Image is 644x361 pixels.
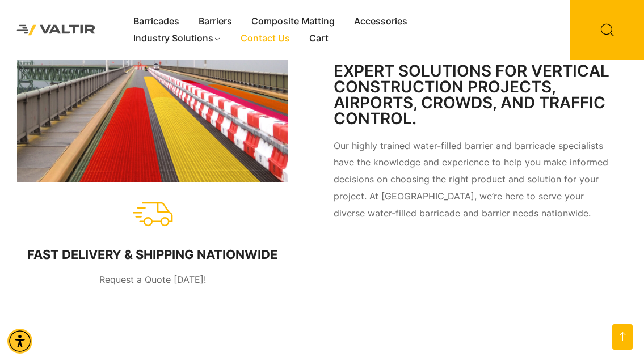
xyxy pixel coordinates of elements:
[344,13,417,30] a: Accessories
[242,13,344,30] a: Composite Matting
[17,12,288,183] img: FAST DELIVERY & SHIPPING NATIONWIDE
[124,13,189,30] a: Barricades
[231,30,300,47] a: Contact Us
[7,329,32,354] div: Accessibility Menu
[124,30,231,47] a: Industry Solutions
[334,138,616,223] p: Our highly trained water-filled barrier and barricade specialists have the knowledge and experien...
[300,30,338,47] a: Cart
[189,13,242,30] a: Barriers
[612,324,633,350] a: Open this option
[99,274,206,285] span: Request a Quote [DATE]!
[27,247,277,262] div: FAST DELIVERY & SHIPPING NATIONWIDE
[334,63,616,126] h3: EXPERT SOLUTIONS FOR VERTICAL CONSTRUCTION PROJECTS, AIRPORTS, CROWDS, AND TRAFFIC CONTROL.
[9,16,104,44] img: Valtir Rentals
